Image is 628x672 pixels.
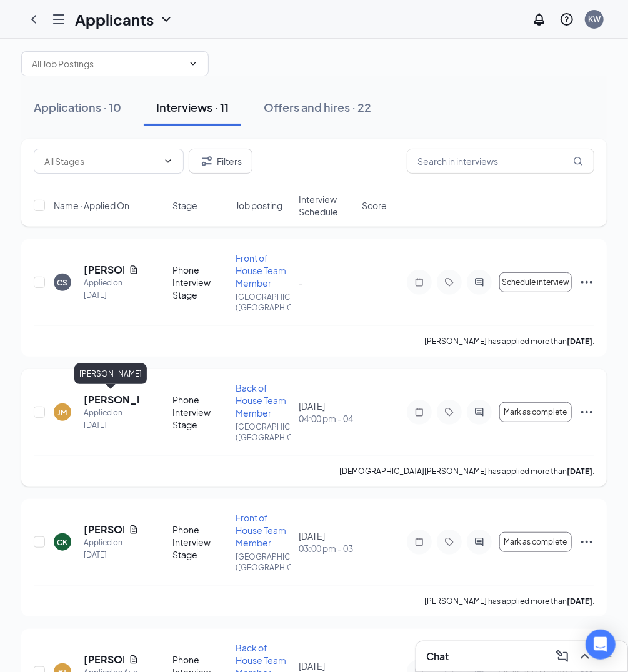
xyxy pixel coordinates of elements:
[84,523,124,536] h5: [PERSON_NAME]
[499,402,572,422] button: Mark as complete
[129,265,139,275] svg: Document
[54,199,129,212] span: Name · Applied On
[156,99,229,115] div: Interviews · 11
[51,12,66,27] svg: Hamburger
[74,363,147,384] div: [PERSON_NAME]
[299,412,354,425] span: 04:00 pm - 04:15 pm
[188,59,198,69] svg: ChevronDown
[84,263,124,277] h5: [PERSON_NAME]
[426,650,449,663] h3: Chat
[299,277,303,288] span: -
[172,199,197,212] span: Stage
[504,538,567,546] span: Mark as complete
[57,537,68,548] div: CK
[299,193,354,218] span: Interview Schedule
[57,277,68,288] div: CS
[189,149,252,174] button: Filter Filters
[236,551,291,573] p: [GEOGRAPHIC_DATA] ([GEOGRAPHIC_DATA])
[532,12,547,27] svg: Notifications
[579,275,594,290] svg: Ellipses
[172,264,228,301] div: Phone Interview Stage
[44,154,158,168] input: All Stages
[472,277,487,287] svg: ActiveChat
[555,649,570,664] svg: ComposeMessage
[236,512,286,548] span: Front of House Team Member
[586,630,616,660] div: Open Intercom Messenger
[579,535,594,550] svg: Ellipses
[575,646,595,666] button: ChevronUp
[567,337,592,346] b: [DATE]
[504,408,567,417] span: Mark as complete
[499,532,572,552] button: Mark as complete
[559,12,574,27] svg: QuestionInfo
[552,646,572,666] button: ComposeMessage
[412,407,427,417] svg: Note
[567,596,592,606] b: [DATE]
[264,99,371,115] div: Offers and hires · 22
[412,277,427,287] svg: Note
[424,336,594,347] p: [PERSON_NAME] has applied more than .
[502,278,569,287] span: Schedule interview
[129,655,139,665] svg: Document
[129,525,139,535] svg: Document
[34,99,121,115] div: Applications · 10
[299,400,354,425] div: [DATE]
[412,537,427,547] svg: Note
[442,407,457,417] svg: Tag
[499,272,572,292] button: Schedule interview
[172,523,228,561] div: Phone Interview Stage
[236,422,291,443] p: [GEOGRAPHIC_DATA] ([GEOGRAPHIC_DATA])
[84,393,139,407] h5: [PERSON_NAME]
[299,530,354,555] div: [DATE]
[75,9,154,30] h1: Applicants
[299,542,354,555] span: 03:00 pm - 03:15 pm
[84,653,124,666] h5: [PERSON_NAME]
[472,407,487,417] svg: ActiveChat
[199,154,214,169] svg: Filter
[588,14,601,24] div: KW
[84,536,139,561] div: Applied on [DATE]
[442,537,457,547] svg: Tag
[236,382,286,418] span: Back of House Team Member
[159,12,174,27] svg: ChevronDown
[567,467,592,476] b: [DATE]
[32,57,183,71] input: All Job Postings
[58,407,67,418] div: JM
[26,12,41,27] svg: ChevronLeft
[84,277,139,302] div: Applied on [DATE]
[407,149,594,174] input: Search in interviews
[579,405,594,420] svg: Ellipses
[172,393,228,431] div: Phone Interview Stage
[573,156,583,166] svg: MagnifyingGlass
[424,596,594,606] p: [PERSON_NAME] has applied more than .
[236,199,282,212] span: Job posting
[472,537,487,547] svg: ActiveChat
[84,407,139,432] div: Applied on [DATE]
[577,649,592,664] svg: ChevronUp
[362,199,387,212] span: Score
[163,156,173,166] svg: ChevronDown
[339,466,594,477] p: [DEMOGRAPHIC_DATA][PERSON_NAME] has applied more than .
[236,292,291,313] p: [GEOGRAPHIC_DATA] ([GEOGRAPHIC_DATA])
[442,277,457,287] svg: Tag
[236,252,286,289] span: Front of House Team Member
